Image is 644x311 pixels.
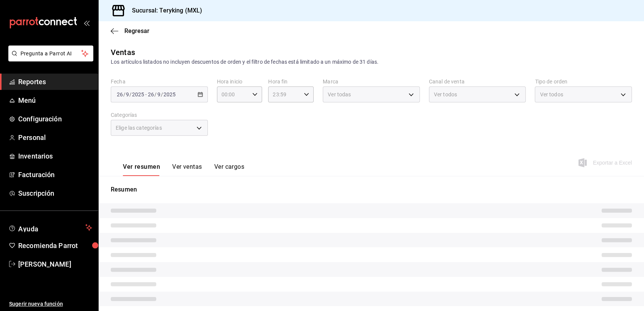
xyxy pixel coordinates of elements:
[429,79,526,84] label: Canal de venta
[157,91,161,97] input: --
[535,79,632,84] label: Tipo de orden
[9,300,92,308] span: Sugerir nueva función
[5,55,93,63] a: Pregunta a Parrot AI
[18,223,82,232] span: Ayuda
[111,58,632,66] div: Los artículos listados no incluyen descuentos de orden y el filtro de fechas está limitado a un m...
[18,259,92,269] span: [PERSON_NAME]
[116,124,162,132] span: Elige las categorías
[18,132,92,143] span: Personal
[123,163,244,176] div: navigation tabs
[129,91,132,97] span: /
[540,91,563,98] span: Ver todos
[116,91,123,97] input: --
[18,170,92,180] span: Facturación
[111,79,208,84] label: Fecha
[132,91,145,97] input: ----
[161,91,163,97] span: /
[111,112,208,118] label: Categorías
[217,79,262,84] label: Hora inicio
[434,91,457,98] span: Ver todos
[18,240,92,251] span: Recomienda Parrot
[124,27,149,35] span: Regresar
[111,27,149,35] button: Regresar
[126,91,129,97] input: --
[126,6,202,15] h3: Sucursal: Teryking (MXL)
[123,91,126,97] span: /
[214,163,245,176] button: Ver cargos
[111,185,632,194] p: Resumen
[148,91,154,97] input: --
[145,91,147,97] span: -
[18,77,92,87] span: Reportes
[154,91,157,97] span: /
[123,163,160,176] button: Ver resumen
[20,50,82,58] span: Pregunta a Parrot AI
[172,163,202,176] button: Ver ventas
[18,151,92,161] span: Inventarios
[111,47,135,58] div: Ventas
[18,95,92,105] span: Menú
[268,79,314,84] label: Hora fin
[8,46,93,61] button: Pregunta a Parrot AI
[323,79,420,84] label: Marca
[328,91,351,98] span: Ver todas
[18,114,92,124] span: Configuración
[83,20,90,26] button: open_drawer_menu
[163,91,176,97] input: ----
[18,188,92,198] span: Suscripción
